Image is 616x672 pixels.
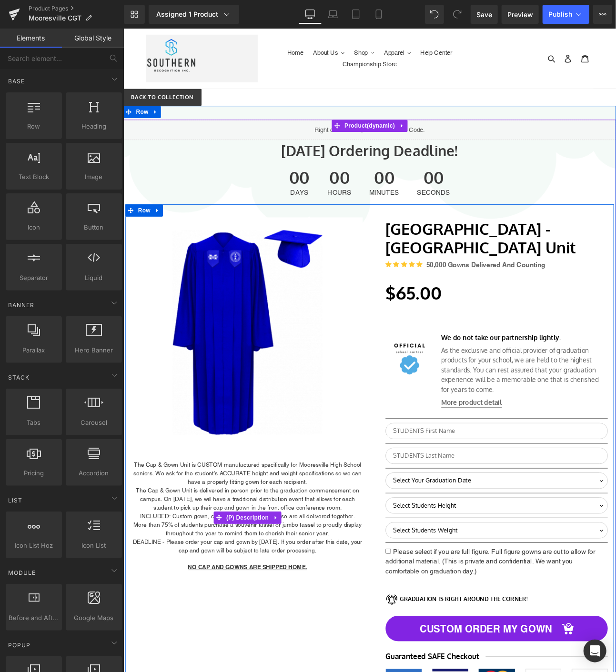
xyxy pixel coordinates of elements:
[10,596,281,616] p: DEADLINE - Please order your cap and gown by [DATE]. If you order after this date, your cap and g...
[543,5,589,24] button: Publish
[7,77,26,86] span: Base
[372,357,512,366] strong: We do not take our partnership lightly.
[548,10,572,18] span: Publish
[305,24,329,32] span: Apparel
[288,165,323,189] span: 00
[320,107,333,121] a: Expand / Collapse
[299,5,322,24] a: Desktop
[10,536,281,566] p: The Cap & Gown Unit is delivered in person prior to the graduation commencement on campus. On [DA...
[307,461,567,481] input: STUDENTS First Name
[7,496,23,505] span: List
[9,273,59,283] span: Separator
[372,432,443,444] a: More product detail
[10,566,281,576] p: INCLUDED: Custom gown, cap, and base tassel. - These are all delivered together.
[323,663,473,672] b: GRADUATION IS RIGHT AROUND THE CORNER!
[9,418,59,428] span: Tabs
[9,76,82,84] span: Back To Collection
[7,568,37,577] span: Module
[343,21,390,35] a: Help Center
[69,613,119,623] span: Google Maps
[10,221,280,491] img: Mooresville High School - Cap and Gown Unit
[256,107,320,121] span: Product
[10,506,281,536] p: The Cap & Gown Unit is CUSTOM manufactured specifically for Mooresville High School seniors. We a...
[31,90,44,105] a: Expand / Collapse
[252,35,325,49] a: Championship Store
[187,21,215,35] a: Home
[322,5,344,24] a: Laptop
[26,7,86,63] img: Southern Recognition, Inc. Graduate
[354,272,494,281] strong: 50,000 Gowns Delivered And Counting
[307,491,567,510] input: STUDENTS Last Name
[448,5,467,24] button: Redo
[9,613,59,623] span: Before and After Images
[239,189,267,196] span: Hours
[9,222,59,232] span: Icon
[69,172,119,182] span: Image
[76,627,215,634] u: NO CAP AND GOWNS ARE SHIPPED HOME.
[348,24,385,32] span: Help Center
[300,21,341,35] button: Apparel
[502,5,539,24] a: Preview
[372,433,443,442] span: More product detail
[7,641,31,650] span: Popup
[9,468,59,478] span: Pricing
[257,38,320,46] span: Championship Store
[194,165,218,189] span: 00
[270,24,286,32] span: Shop
[69,468,119,478] span: Accordion
[344,165,383,189] span: 00
[239,165,267,189] span: 00
[69,273,119,283] span: Liquid
[476,10,492,20] span: Save
[69,541,119,551] span: Icon List
[172,565,185,580] a: Expand / Collapse
[69,418,119,428] span: Carousel
[307,286,373,322] span: $65.00
[12,90,31,105] span: Row
[29,5,124,12] a: Product Pages
[265,21,299,35] button: Shop
[7,301,35,310] span: Banner
[344,189,383,196] span: Seconds
[593,5,612,24] button: More
[156,10,232,19] div: Assigned 1 Product
[124,5,145,24] a: New Library
[10,576,281,596] p: More than 75% of students purchase a souvenir tassel or jumbo tassel to proudly display throughou...
[584,640,606,662] div: Open Intercom Messenger
[9,121,59,131] span: Row
[307,608,552,640] span: Please select if you are full figure. Full figure gowns are cut to allow for additional material....
[34,206,46,220] a: Expand / Collapse
[372,367,567,428] div: As the exclusive and official provider of graduation products for your school, we are held to the...
[217,21,263,35] button: About Us
[7,373,30,382] span: Stack
[307,609,313,615] input: Please select if you are full figure. Full figure gowns are cut to allow for additional material....
[192,24,211,32] span: Home
[194,189,218,196] span: Days
[222,24,251,32] span: About Us
[69,222,119,232] span: Button
[425,5,444,24] button: Undo
[9,541,59,551] span: Icon List Hoz
[62,29,124,48] a: Global Style
[307,220,567,267] a: [GEOGRAPHIC_DATA] - [GEOGRAPHIC_DATA] Unit
[507,10,533,20] span: Preview
[344,5,367,24] a: Tablet
[118,565,172,580] span: (P) Description
[367,5,390,24] a: Mobile
[288,189,323,196] span: Minutes
[69,121,119,131] span: Heading
[9,345,59,355] span: Parallax
[10,221,280,505] a: Mooresville High School - Cap and Gown Unit
[29,14,81,22] span: Mooresville CGT
[9,172,59,182] span: Text Block
[15,206,34,220] span: Row
[69,345,119,355] span: Hero Banner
